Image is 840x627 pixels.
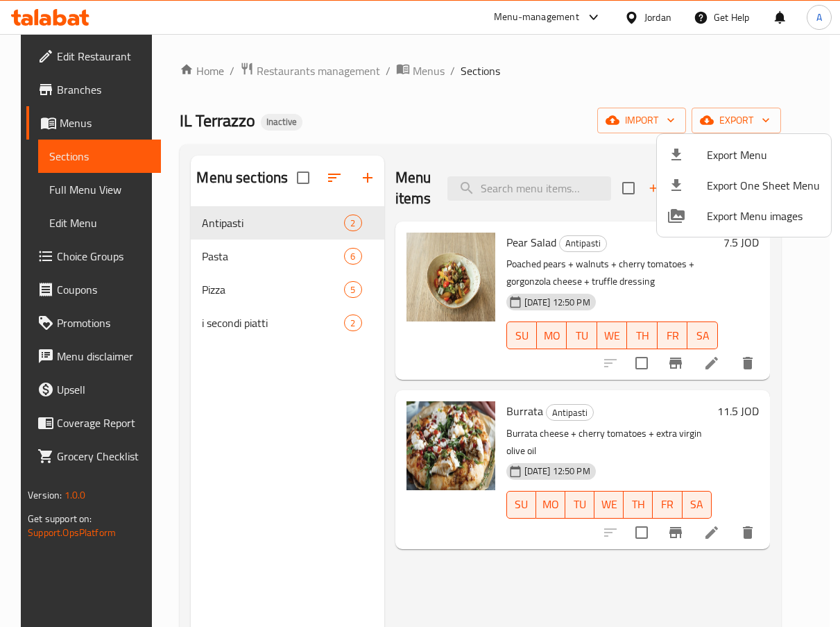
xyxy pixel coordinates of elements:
[707,208,820,224] span: Export Menu images
[657,170,831,201] li: Export one sheet menu items
[707,177,820,194] span: Export One Sheet Menu
[657,140,831,170] li: Export menu items
[657,201,831,231] li: Export Menu images
[707,147,820,163] span: Export Menu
